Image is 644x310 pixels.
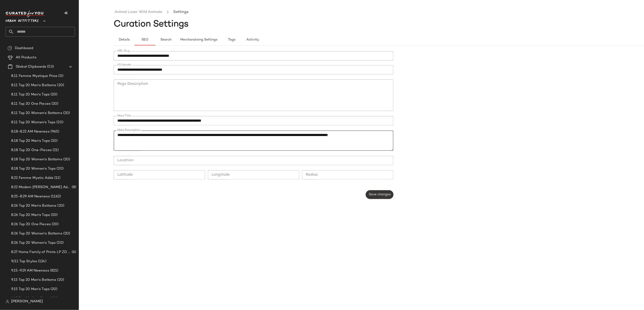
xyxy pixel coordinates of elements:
span: (20) [62,157,70,162]
span: (20) [55,120,63,125]
span: (965) [50,129,59,134]
span: 8.22 Modern [PERSON_NAME] Adds [11,185,71,190]
span: 8.11 Top 20 Women's Tops [11,120,55,125]
span: 8.22 Femme Mystic Adds [11,175,53,181]
span: Dashboard [15,46,33,51]
span: Urban Outfitters [6,16,39,24]
span: (20) [50,138,58,144]
span: (20) [50,92,58,97]
span: 8.11 Top 20 Men's Tops [11,92,50,97]
span: (821) [49,268,58,273]
span: 8.27 Home Family of Prints LP ZD Adds [11,250,71,255]
span: (20) [50,212,58,218]
span: (21) [52,148,59,153]
span: Tags [228,38,235,42]
span: Search [160,38,171,42]
span: (11) [53,175,61,181]
span: SEO [141,38,148,42]
span: (20) [56,83,64,88]
img: svg%3e [7,46,12,51]
span: 9.15 Top 20 Men's Tops [11,287,50,292]
span: 8.18 Top 20 Women's Bottoms [11,157,62,162]
span: 8.18 Top 20 Women's Tops [11,166,56,171]
span: Activity [246,38,259,42]
span: Save changes [369,193,391,196]
span: 8.26 Top 20 One Pieces [11,222,51,227]
img: cfy_white_logo.C9jOOHJF.svg [6,11,45,17]
span: 9.15 Top 20 Men's Bottoms [11,277,56,283]
span: (20) [56,277,64,283]
span: (124) [37,259,46,264]
span: Curation Settings [114,20,189,29]
a: Animal Lover: Wild Animals [115,9,162,15]
span: (20) [56,166,64,171]
span: 8.26 Top 20 Women's Bottoms [11,231,62,236]
span: (20) [51,101,58,107]
span: Global Clipboards [16,64,46,70]
span: (53) [46,64,54,70]
span: (20) [51,222,59,227]
span: (20) [50,296,58,301]
span: 8.26 Top 20 Men's Bottoms [11,203,57,209]
span: 9/11 Top Styles [11,259,37,264]
span: (20) [62,231,70,236]
span: 9.15-9.19 AM Newness [11,268,49,273]
span: 8.18 Top 20 Men's Tops [11,138,50,144]
span: 8.18 Top 20 One-Pieces [11,148,52,153]
span: (0) [58,73,63,79]
span: (6) [71,250,76,255]
button: Save changes [366,190,393,199]
span: 8.11 Top 20 Men's Bottoms [11,83,56,88]
span: (20) [56,240,64,246]
span: [PERSON_NAME] [11,299,43,304]
span: (8) [71,185,76,190]
span: Details [118,38,130,42]
span: All Products [16,55,36,60]
span: Merchandising Settings [180,38,217,42]
span: 8.25-8.29 AM Newness [11,194,50,199]
span: (20) [50,287,58,292]
span: 8.11 Top 20 Women's Bottoms [11,111,62,116]
span: 8.11 Femme Mystique Prios [11,73,58,79]
span: 8.11 Top 20 One Pieces [11,101,51,107]
span: 8.26 Top 20 Women's Tops [11,240,56,246]
span: (1162) [50,194,61,199]
span: (20) [62,111,70,116]
span: 9.15 Top 20 One-Piece [11,296,50,301]
span: 8.18-8.22 AM Newness [11,129,50,134]
span: (20) [57,203,64,209]
img: svg%3e [6,300,9,304]
span: 8.26 Top 20 Men's Tops [11,212,50,218]
li: Settings [172,9,189,15]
